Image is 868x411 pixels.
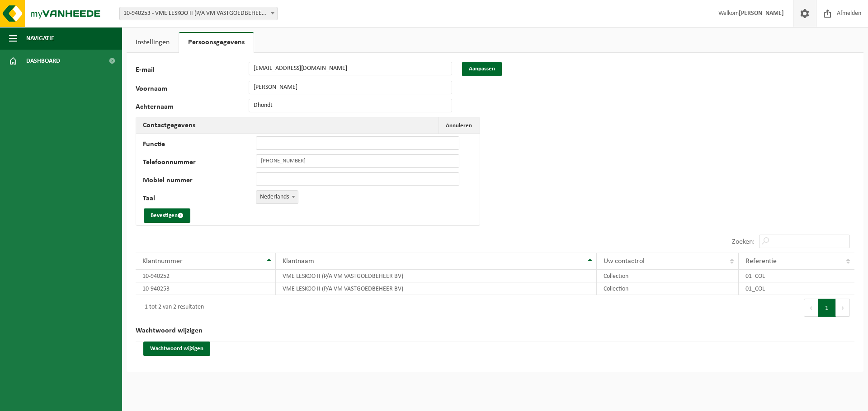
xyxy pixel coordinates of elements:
[739,282,854,295] td: 01_COL
[144,208,190,223] button: Bevestigen
[804,299,818,317] button: Previous
[446,123,472,129] span: Annuleren
[283,258,314,265] span: Klantnaam
[439,117,479,134] button: Annuleren
[276,270,596,282] td: VME LESKOO II (P/A VM VASTGOEDBEHEER BV)
[179,32,254,53] a: Persoonsgegevens
[739,270,854,282] td: 01_COL
[597,270,739,282] td: Collection
[143,159,256,168] label: Telefoonnummer
[818,299,836,317] button: 1
[119,7,278,20] span: 10-940253 - VME LESKOO II (P/A VM VASTGOEDBEHEER BV) - OUDENAARDE
[136,103,249,112] label: Achternaam
[136,117,202,134] h2: Contactgegevens
[143,141,256,150] label: Functie
[732,238,755,245] label: Zoeken:
[26,27,54,50] span: Navigatie
[120,7,277,20] span: 10-940253 - VME LESKOO II (P/A VM VASTGOEDBEHEER BV) - OUDENAARDE
[256,191,298,203] span: Nederlands
[462,62,502,76] button: Aanpassen
[836,299,850,317] button: Next
[739,10,784,17] strong: [PERSON_NAME]
[604,258,645,265] span: Uw contactrol
[136,320,854,342] h2: Wachtwoord wijzigen
[136,270,276,282] td: 10-940252
[136,66,249,76] label: E-mail
[143,177,256,186] label: Mobiel nummer
[140,300,204,316] div: 1 tot 2 van 2 resultaten
[136,85,249,94] label: Voornaam
[136,282,276,295] td: 10-940253
[256,190,298,204] span: Nederlands
[249,62,452,75] input: E-mail
[745,258,777,265] span: Referentie
[26,50,60,72] span: Dashboard
[143,342,210,356] button: Wachtwoord wijzigen
[127,32,179,53] a: Instellingen
[142,258,183,265] span: Klantnummer
[143,195,256,204] label: Taal
[597,282,739,295] td: Collection
[276,282,596,295] td: VME LESKOO II (P/A VM VASTGOEDBEHEER BV)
